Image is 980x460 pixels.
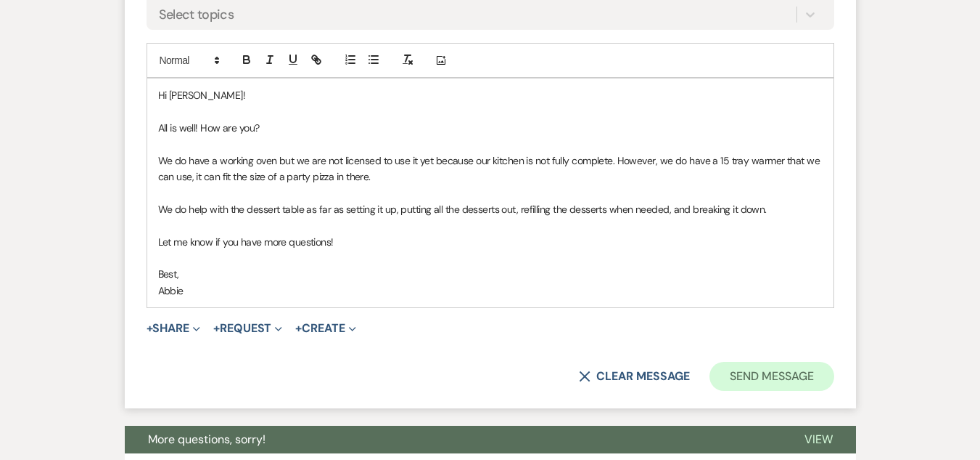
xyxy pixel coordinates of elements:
span: + [213,323,220,334]
button: Create [295,323,355,334]
p: We do help with the dessert table as far as setting it up, putting all the desserts out, refillin... [158,201,823,217]
span: + [147,323,153,334]
span: View [804,432,833,447]
button: Share [147,323,201,334]
div: Select topics [159,5,234,25]
p: Best, [158,266,823,282]
button: Clear message [579,371,689,382]
button: Send Message [709,362,833,391]
button: View [781,426,856,453]
p: Abbie [158,283,823,299]
p: All is well! How are you? [158,120,823,136]
p: Let me know if you have more questions! [158,234,823,250]
p: We do have a working oven but we are not licensed to use it yet because our kitchen is not fully ... [158,153,823,185]
span: More questions, sorry! [148,432,265,447]
p: Hi [PERSON_NAME]! [158,87,823,103]
button: More questions, sorry! [125,426,781,453]
span: + [295,323,302,334]
button: Request [213,323,282,334]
